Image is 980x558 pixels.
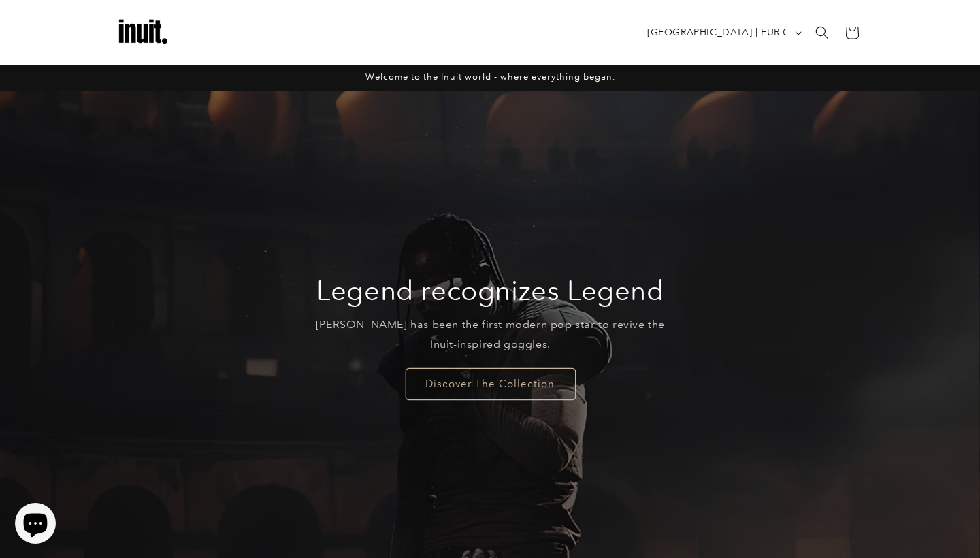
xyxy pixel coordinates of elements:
[116,65,864,91] div: Announcement
[116,5,170,60] img: Inuit Logo
[647,25,789,39] span: [GEOGRAPHIC_DATA] | EUR €
[11,503,60,547] inbox-online-store-chat: Shopify online store chat
[316,273,664,308] h2: Legend recognizes Legend
[305,315,676,355] p: [PERSON_NAME] has been the first modern pop star to revive the Inuit-inspired goggles.
[807,18,837,48] summary: Search
[639,20,807,46] button: [GEOGRAPHIC_DATA] | EUR €
[405,367,575,399] a: Discover The Collection
[365,71,615,82] span: Welcome to the Inuit world - where everything began.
